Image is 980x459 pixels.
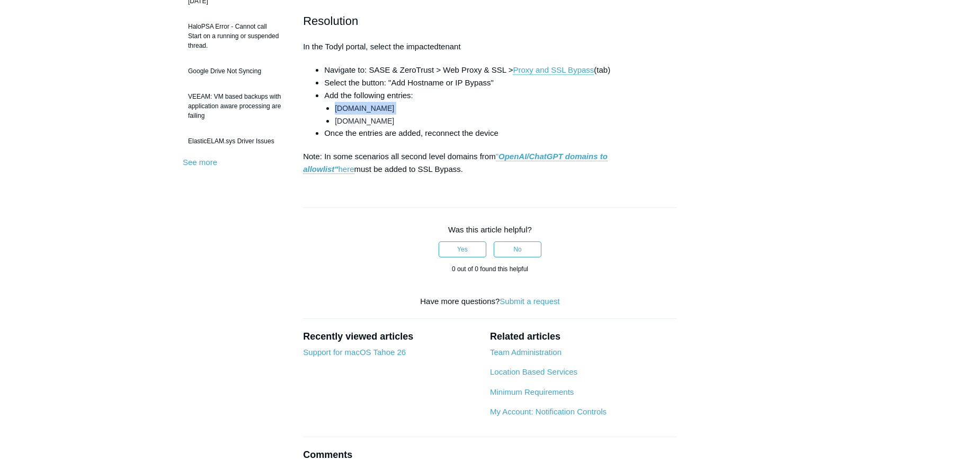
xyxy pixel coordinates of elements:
span: Was this article helpful? [448,225,532,234]
a: My Account: Notification Controls [490,407,607,416]
span: 0 out of 0 found this helpful [452,265,528,273]
a: ElasticELAM.sys Driver Issues [183,131,287,151]
a: Google Drive Not Syncing [183,61,287,81]
a: See more [183,158,217,167]
li: Navigate to: SASE & ZeroTrust > Web Proxy & SSL > (tab) [324,64,677,76]
span: [DOMAIN_NAME] [335,104,394,112]
a: Proxy and SSL Bypass [513,65,594,75]
h2: Recently viewed articles [303,330,479,344]
p: Note: In some scenarios all second level domains from must be added to SSL Bypass. [303,150,677,176]
h2: Resolution [303,12,677,30]
span: tenant [439,42,461,51]
button: This article was not helpful [494,241,541,257]
a: Minimum Requirements [490,387,574,396]
h2: Related articles [490,330,677,344]
a: HaloPSA Error - Cannot call Start on a running or suspended thread. [183,16,287,56]
li: Once the entries are added, reconnect the device [324,127,677,140]
div: [DOMAIN_NAME] [335,115,677,127]
a: VEEAM: VM based backups with application aware processing are failing [183,86,287,126]
a: Support for macOS Tahoe 26 [303,348,406,357]
li: Select the button: "Add Hostname or IP Bypass" [324,76,677,89]
a: Submit a request [500,297,559,306]
p: In the Todyl portal, select the impacted [303,40,677,53]
button: This article was helpful [439,241,486,257]
a: Team Administration [490,348,562,357]
a: Location Based Services [490,367,577,376]
li: Add the following entries: [324,89,677,127]
div: Have more questions? [303,296,677,308]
